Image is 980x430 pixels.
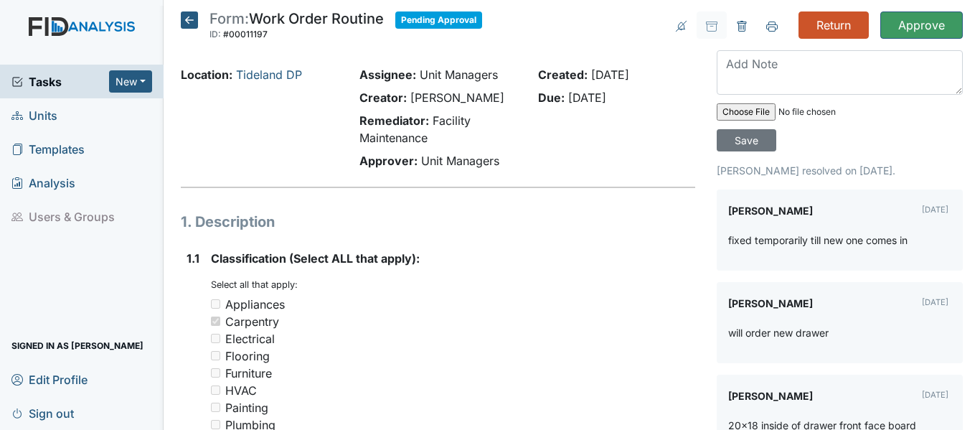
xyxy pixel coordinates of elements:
div: Work Order Routine [209,11,384,43]
h1: 1. Description [181,211,695,233]
div: Painting [225,399,268,416]
span: Units [11,104,57,126]
input: HVAC [211,385,220,395]
p: [PERSON_NAME] resolved on [DATE]. [717,163,963,178]
input: Electrical [211,334,220,343]
div: Furniture [225,365,272,382]
label: [PERSON_NAME] [728,386,813,406]
span: ID: [209,29,221,39]
strong: Assignee: [359,67,416,82]
p: will order new drawer [728,325,829,340]
a: Tasks [11,73,109,90]
strong: Approver: [359,154,418,168]
small: [DATE] [922,297,948,307]
span: Sign out [11,402,74,424]
span: Signed in as [PERSON_NAME] [11,335,143,357]
span: Classification (Select ALL that apply): [211,251,420,266]
span: Edit Profile [11,368,88,391]
span: Pending Approval [395,11,482,29]
span: Templates [11,138,85,160]
div: Appliances [225,296,285,313]
div: Flooring [225,347,270,365]
strong: Creator: [359,90,407,105]
div: HVAC [225,382,257,399]
button: New [109,70,152,93]
input: Flooring [211,351,220,360]
label: 1.1 [187,250,199,267]
strong: Remediator: [359,113,429,128]
span: Analysis [11,172,75,194]
span: [PERSON_NAME] [410,90,504,105]
strong: Created: [538,67,588,82]
input: Save [717,129,776,151]
input: Painting [211,403,220,412]
small: [DATE] [922,390,948,400]
p: fixed temporarily till new one comes in [728,233,908,248]
input: Carpentry [211,317,220,326]
small: [DATE] [922,205,948,215]
input: Furniture [211,368,220,378]
span: [DATE] [568,90,606,105]
small: Select all that apply: [211,279,298,290]
label: [PERSON_NAME] [728,201,813,221]
div: Electrical [225,330,275,347]
input: Plumbing [211,420,220,429]
strong: Location: [181,67,232,82]
a: Tideland DP [236,67,302,82]
input: Return [798,11,869,39]
span: #00011197 [223,29,268,39]
label: [PERSON_NAME] [728,294,813,314]
span: [DATE] [591,67,629,82]
div: Carpentry [225,313,279,330]
strong: Due: [538,90,565,105]
input: Appliances [211,299,220,309]
span: Form: [209,10,249,27]
span: Unit Managers [421,154,499,168]
span: Unit Managers [420,67,498,82]
input: Approve [880,11,963,39]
